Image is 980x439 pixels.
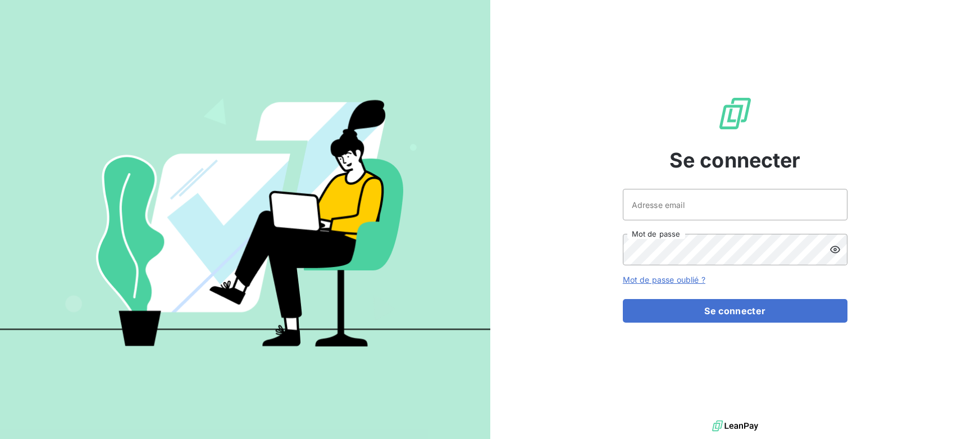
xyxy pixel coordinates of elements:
[623,189,847,220] input: placeholder
[623,299,847,323] button: Se connecter
[717,96,753,132] img: Logo LeanPay
[712,418,758,435] img: logo
[669,145,801,175] span: Se connecter
[623,275,705,284] a: Mot de passe oublié ?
